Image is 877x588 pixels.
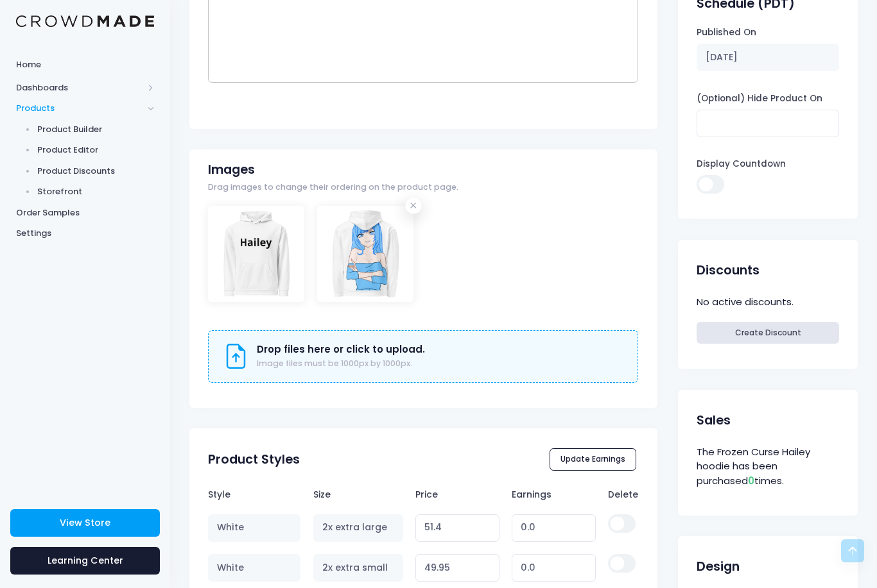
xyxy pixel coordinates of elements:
[697,293,838,312] div: No active discounts.
[697,26,756,39] label: Published On
[16,15,154,28] img: Logo
[16,58,154,71] span: Home
[697,413,731,428] h2: Sales
[208,482,307,507] th: Style
[10,509,160,537] a: View Store
[697,322,838,344] a: Create Discount
[16,206,154,219] span: Order Samples
[410,482,506,507] th: Price
[37,165,155,178] span: Product Discounts
[16,227,154,240] span: Settings
[208,162,255,177] h2: Images
[16,102,143,115] span: Products
[602,482,639,507] th: Delete
[10,547,160,575] a: Learning Center
[257,344,425,355] h3: Drop files here or click to upload.
[697,559,740,574] h2: Design
[37,123,155,136] span: Product Builder
[48,554,123,567] span: Learning Center
[748,474,754,487] span: 0
[307,482,409,507] th: Size
[697,263,760,278] h2: Discounts
[257,358,412,369] span: Image files must be 1000px by 1000px.
[208,452,300,467] h2: Product Styles
[208,181,458,194] span: Drag images to change their ordering on the product page.
[60,516,110,529] span: View Store
[37,185,155,198] span: Storefront
[697,158,786,171] label: Display Countdown
[16,81,143,94] span: Dashboards
[506,482,602,507] th: Earnings
[550,448,637,470] button: Update Earnings
[697,443,838,491] div: The Frozen Curse Hailey hoodie has been purchased times.
[697,92,822,105] label: (Optional) Hide Product On
[37,144,155,156] span: Product Editor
